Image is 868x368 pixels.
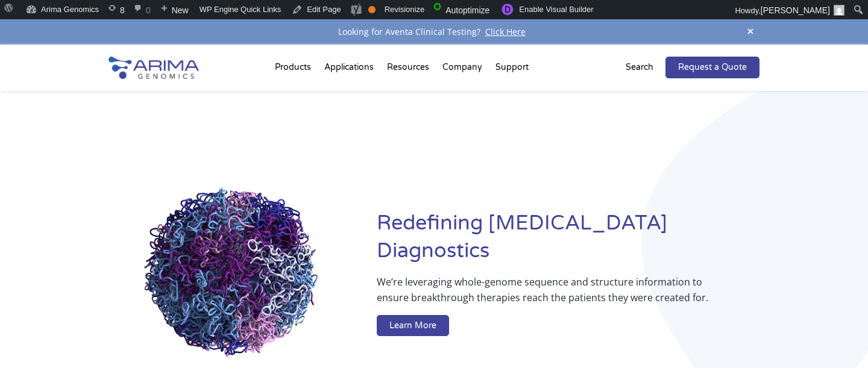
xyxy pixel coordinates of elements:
[761,5,830,15] span: [PERSON_NAME]
[368,6,376,13] div: OK
[377,210,759,274] h1: Redefining [MEDICAL_DATA] Diagnostics
[808,310,868,368] iframe: Chat Widget
[108,24,759,40] div: Looking for Aventa Clinical Testing?
[480,26,530,37] a: Click Here
[108,57,199,79] img: Arima-Genomics-logo
[665,57,759,78] a: Request a Quote
[626,60,653,75] p: Search
[377,315,449,337] a: Learn More
[377,274,711,315] p: We’re leveraging whole-genome sequence and structure information to ensure breakthrough therapies...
